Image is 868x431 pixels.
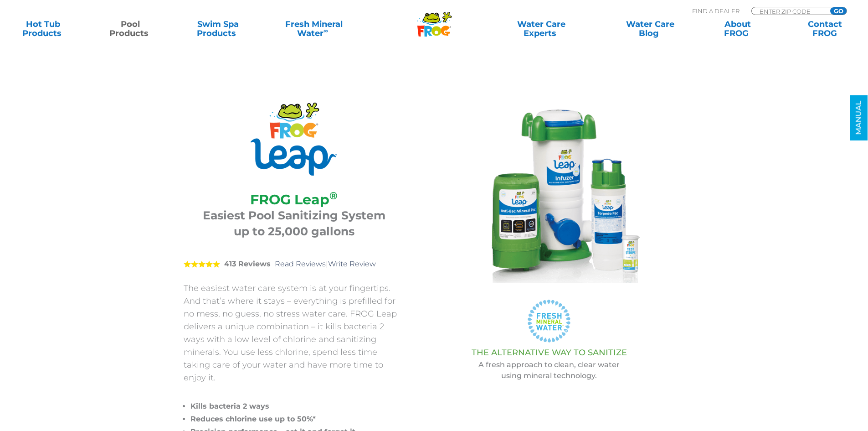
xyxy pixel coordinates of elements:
a: ContactFROG [791,20,859,38]
a: Swim SpaProducts [184,20,252,38]
p: The easiest water care system is at your fingertips. And that’s where it stays – everything is pr... [184,282,405,384]
a: Hot TubProducts [9,20,77,38]
sup: ® [329,189,338,202]
a: AboutFROG [704,20,771,38]
a: Write Review [328,260,376,268]
span: 5 [184,260,220,268]
p: A fresh approach to clean, clear water using mineral technology. [427,359,671,381]
input: Zip Code Form [759,7,820,15]
img: Product Logo [251,103,337,176]
a: Water CareBlog [616,20,684,38]
a: Read Reviews [275,260,326,268]
input: GO [830,7,847,15]
h2: FROG Leap [195,192,393,208]
li: Reduces chlorine use up to 50%* [190,413,405,426]
sup: ∞ [324,27,328,34]
a: Water CareExperts [486,20,596,38]
a: PoolProducts [97,20,164,38]
h3: THE ALTERNATIVE WAY TO SANITIZE [427,348,671,357]
strong: 413 Reviews [224,260,271,268]
a: Fresh MineralWater∞ [271,20,356,38]
p: Find A Dealer [692,7,740,15]
li: Kills bacteria 2 ways [190,400,405,413]
div: | [184,246,405,282]
h3: Easiest Pool Sanitizing System up to 25,000 gallons [195,208,393,239]
a: MANUAL [850,95,868,140]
